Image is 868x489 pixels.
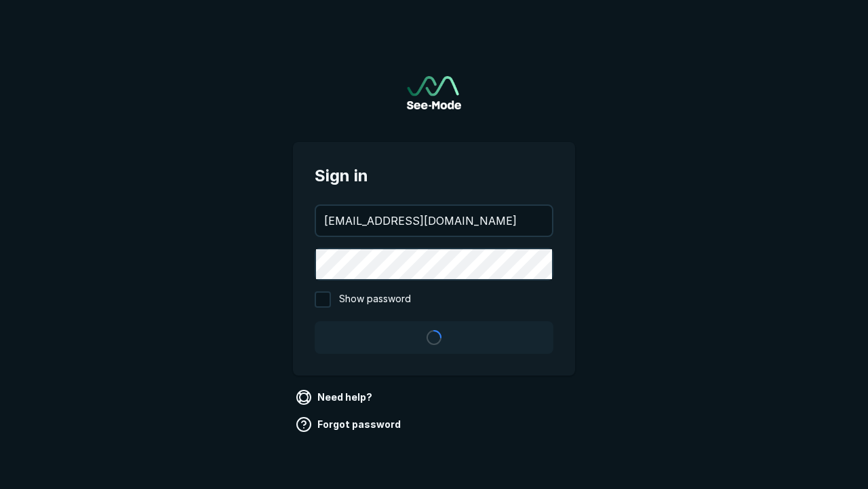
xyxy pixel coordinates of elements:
img: See-Mode Logo [407,76,461,109]
span: Show password [339,291,411,308]
input: your@email.com [316,206,552,236]
a: Forgot password [293,414,406,435]
a: Go to sign in [407,76,461,109]
span: Sign in [315,164,553,188]
a: Need help? [293,386,378,408]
